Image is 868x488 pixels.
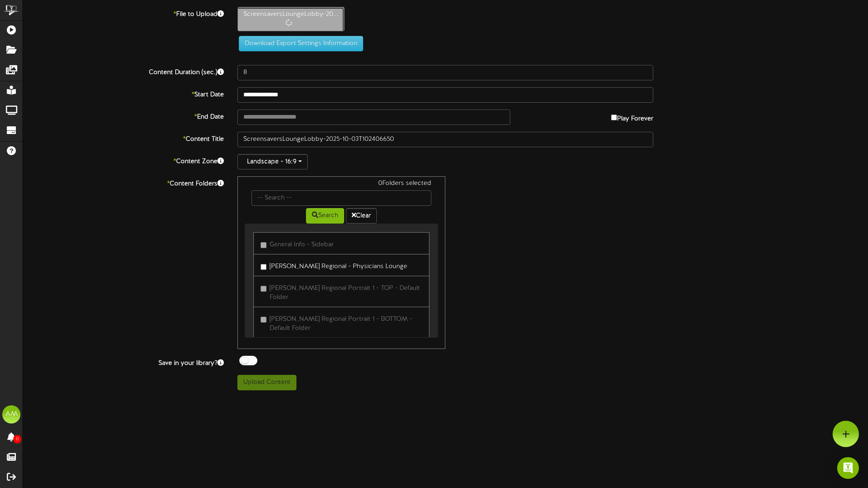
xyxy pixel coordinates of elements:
label: Save in your library? [16,356,231,368]
input: General Info - Sidebar [261,242,266,248]
label: Content Zone [16,154,231,166]
button: Download Export Settings Information [239,36,363,51]
label: Content Duration (sec.) [16,65,231,77]
button: Upload Content [237,375,296,390]
label: Content Title [16,132,231,144]
label: [PERSON_NAME] Regional - Physicians Lounge [261,259,407,271]
input: [PERSON_NAME] Regional - Physicians Lounge [261,264,266,270]
label: Content Folders [16,176,231,189]
span: [PERSON_NAME] Regional Portrait 1 - TOP - Default Folder [270,285,420,301]
button: Clear [346,208,377,224]
input: [PERSON_NAME] Regional Portrait 1 - TOP - Default Folder [261,286,266,292]
label: End Date [16,110,231,122]
label: Play Forever [611,110,653,124]
span: General Info - Sidebar [270,241,334,248]
div: Open Intercom Messenger [837,457,859,479]
div: AM [2,405,20,423]
input: Play Forever [611,115,617,120]
input: [PERSON_NAME] Regional Portrait 1 - BOTTOM - Default Folder [261,317,266,323]
label: Start Date [16,87,231,100]
input: -- Search -- [252,190,431,206]
span: [PERSON_NAME] Regional Portrait 1 - BOTTOM - Default Folder [270,316,412,332]
span: 0 [13,435,21,443]
button: Landscape - 16:9 [237,154,308,169]
a: Download Export Settings Information [234,40,363,47]
div: 0 Folders selected [245,179,438,190]
label: File to Upload [16,7,231,19]
button: Search [306,208,344,224]
input: Title of this Content [237,132,653,147]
